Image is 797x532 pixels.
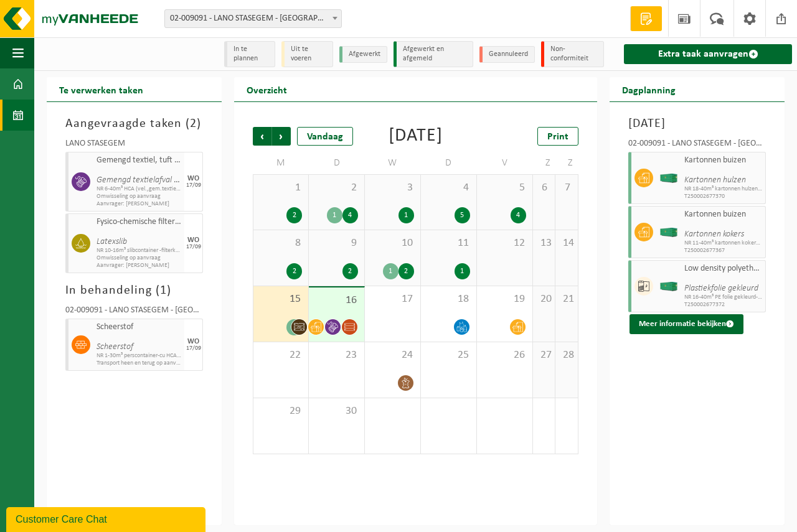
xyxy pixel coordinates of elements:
span: 22 [260,348,302,362]
span: Low density polyethyleen (LDPE) folie, los, naturel/gekleurd (80/20) [684,264,762,274]
span: 28 [562,348,572,362]
div: 2 [398,263,414,279]
li: Afgewerkt [339,46,387,63]
span: Kartonnen buizen [684,156,762,166]
span: 8 [260,236,302,250]
span: 23 [315,348,358,362]
div: WO [187,236,199,244]
span: 4 [427,181,470,195]
div: WO [187,338,199,345]
button: Meer informatie bekijken [630,314,743,334]
span: 21 [562,292,572,306]
span: 9 [315,236,358,250]
span: NR 6-40m³ HCA (vel.,gem.textiel, tuft(rol))-binnen poort 101 [97,185,181,193]
div: 02-009091 - LANO STASEGEM - [GEOGRAPHIC_DATA] [65,306,203,319]
div: Vandaag [297,127,353,146]
h3: [DATE] [628,114,766,133]
span: 13 [539,236,549,250]
span: NR 1-30m³ perscontainer-cu HCA (scheerstof)-poort 751 [97,352,181,360]
span: Omwisseling op aanvraag [97,193,181,200]
td: Z [533,152,556,174]
div: LANO STASEGEM [65,139,203,152]
span: Print [547,132,568,142]
span: 14 [562,236,572,250]
div: 3 [286,319,302,335]
div: 1 [383,263,398,279]
span: NR 16-40m³ PE folie gekleurd-poort 307 [684,294,762,301]
span: 30 [315,404,358,418]
div: 2 [286,263,302,279]
span: Kartonnen buizen [684,210,762,220]
a: Print [537,127,578,146]
span: 5 [483,181,526,195]
li: Afgewerkt en afgemeld [394,41,473,67]
span: 29 [260,404,302,418]
img: HK-XC-40-GN-00 [659,282,678,291]
span: 1 [160,284,167,297]
span: 27 [539,348,549,362]
div: 2 [342,263,358,279]
div: 02-009091 - LANO STASEGEM - [GEOGRAPHIC_DATA] [628,139,766,152]
div: 2 [286,207,302,223]
span: 17 [371,292,414,306]
td: V [477,152,533,174]
span: Scheerstof [97,322,181,332]
div: 17/09 [186,182,201,189]
img: HK-XC-40-GN-00 [659,174,678,183]
div: 4 [342,207,358,223]
span: Omwisseling op aanvraag [97,254,181,262]
span: 3 [371,181,414,195]
li: Non-conformiteit [541,41,604,67]
a: Extra taak aanvragen [624,44,792,64]
i: Gemengd textielafval (HCA) [97,175,194,185]
span: Vorige [253,127,271,146]
h2: Overzicht [234,77,299,101]
span: Gemengd textiel, tuft (rol) [97,156,181,166]
span: T250002677367 [684,247,762,254]
span: Aanvrager: [PERSON_NAME] [97,200,181,208]
div: [DATE] [389,127,443,146]
td: D [309,152,365,174]
span: 02-009091 - LANO STASEGEM - HARELBEKE [164,9,342,28]
div: 1 [398,207,414,223]
div: 17/09 [186,345,201,352]
span: 12 [483,236,526,250]
span: 18 [427,292,470,306]
span: 26 [483,348,526,362]
span: 1 [260,181,302,195]
td: D [421,152,477,174]
div: 17/09 [186,244,201,250]
i: Scheerstof [97,342,133,352]
div: 1 [455,263,470,279]
span: 2 [315,181,358,195]
i: Kartonnen hulzen [684,175,746,185]
span: 6 [539,181,549,195]
iframe: chat widget [6,505,208,532]
span: 16 [315,294,358,307]
td: M [253,152,309,174]
li: Geannuleerd [479,46,535,63]
li: Uit te voeren [281,41,333,67]
i: Kartonnen kokers [684,230,744,239]
div: 1 [327,207,342,223]
h2: Te verwerken taken [47,77,156,101]
span: 19 [483,292,526,306]
div: 4 [511,207,526,223]
span: Volgende [272,127,291,146]
div: WO [187,175,199,182]
span: 24 [371,348,414,362]
span: 2 [190,118,197,130]
span: 15 [260,292,302,306]
span: 25 [427,348,470,362]
span: 20 [539,292,549,306]
span: 11 [427,236,470,250]
i: Plastiekfolie gekleurd [684,284,758,293]
span: 7 [562,181,572,195]
span: T250002677370 [684,193,762,200]
td: W [365,152,421,174]
img: HK-XC-40-GN-00 [659,228,678,237]
span: Fysico-chemische filterkoeken, niet gevaarlijk [97,217,181,227]
h3: Aangevraagde taken ( ) [65,114,203,133]
span: NR 18-40m³ kartonnen hulzen-poort 504 [684,185,762,193]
